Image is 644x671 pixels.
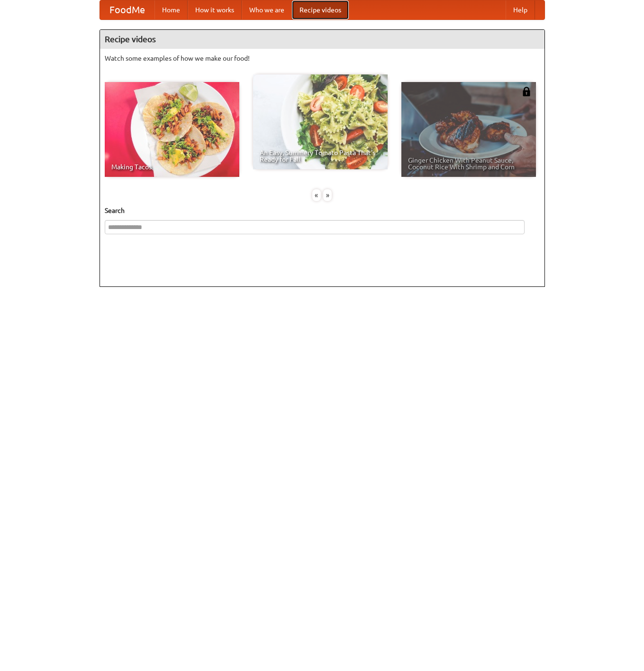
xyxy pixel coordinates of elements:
a: Help [506,0,535,19]
a: FoodMe [100,0,154,19]
a: How it works [188,0,242,19]
span: Making Tacos [111,164,233,170]
h4: Recipe videos [100,30,544,49]
a: Home [154,0,188,19]
a: Who we are [242,0,292,19]
a: Recipe videos [292,0,349,19]
a: An Easy, Summery Tomato Pasta That's Ready for Fall [253,74,388,169]
div: » [323,189,332,201]
span: An Easy, Summery Tomato Pasta That's Ready for Fall [260,149,381,163]
p: Watch some examples of how we make our food! [105,54,540,63]
a: Making Tacos [105,82,239,177]
h5: Search [105,206,540,215]
div: « [312,189,321,201]
img: 483408.png [522,87,531,96]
